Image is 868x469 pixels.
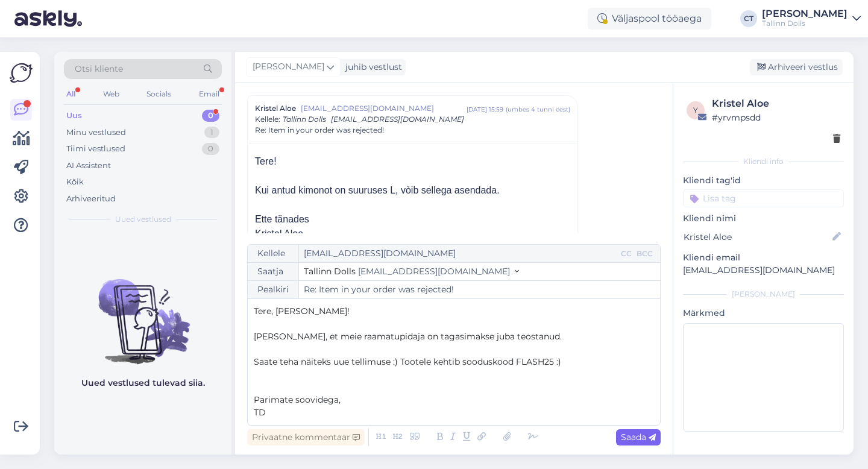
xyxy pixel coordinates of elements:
[588,8,711,30] div: Väljaspool tööaega
[254,394,341,405] span: Parimate soovidega,
[75,63,123,75] span: Otsi kliente
[66,193,116,205] div: Arhiveeritud
[81,377,205,389] p: Uued vestlused tulevad siia.
[467,105,503,114] div: [DATE] 15:59
[255,115,280,124] span: Kellele :
[144,86,174,102] div: Socials
[253,60,324,74] span: [PERSON_NAME]
[683,307,844,319] p: Märkmed
[254,356,561,367] span: Saate teha näiteks uue tellimuse :) Tootele kehtib sooduskood FLASH25 :)
[683,212,844,225] p: Kliendi nimi
[683,156,844,167] div: Kliendi info
[762,9,861,28] a: [PERSON_NAME]Tallinn Dolls
[301,103,467,114] span: [EMAIL_ADDRESS][DOMAIN_NAME]
[740,10,757,27] div: CT
[683,189,844,207] input: Lisa tag
[684,230,830,244] input: Lisa nimi
[683,289,844,300] div: [PERSON_NAME]
[762,19,848,28] div: Tallinn Dolls
[202,110,219,122] div: 0
[341,61,402,74] div: juhib vestlust
[101,86,122,102] div: Web
[304,266,356,277] span: Tallinn Dolls
[750,59,843,75] div: Arhiveeri vestlus
[283,115,326,124] span: Tallinn Dolls
[64,86,78,102] div: All
[247,429,365,445] div: Privaatne kommentaar
[255,227,570,241] div: Kristel Aloe
[248,281,299,298] div: Pealkiri
[299,281,660,298] input: Write subject here...
[254,331,562,342] span: [PERSON_NAME], et meie raamatupidaja on tagasimakse juba teostanud.
[255,154,570,169] div: Tere!
[683,174,844,187] p: Kliendi tag'id
[762,9,848,19] div: [PERSON_NAME]
[248,245,299,262] div: Kellele
[304,265,519,278] button: Tallinn Dolls [EMAIL_ADDRESS][DOMAIN_NAME]
[506,105,570,114] div: ( umbes 4 tunni eest )
[712,96,840,111] div: Kristel Aloe
[299,245,618,262] input: Recepient...
[66,110,82,122] div: Uus
[255,125,384,136] span: Re: Item in your order was rejected!
[66,127,126,139] div: Minu vestlused
[683,264,844,277] p: [EMAIL_ADDRESS][DOMAIN_NAME]
[618,248,634,259] div: CC
[255,103,296,114] span: Kristel Aloe
[66,143,125,155] div: Tiimi vestlused
[254,407,266,418] span: TD
[255,183,570,198] div: Kui antud kimonot on suuruses L, vòib sellega asendada.
[255,212,570,227] div: Ette tänades
[204,127,219,139] div: 1
[54,257,231,366] img: No chats
[683,251,844,264] p: Kliendi email
[693,105,698,115] span: y
[66,160,111,172] div: AI Assistent
[66,176,84,188] div: Kõik
[358,266,510,277] span: [EMAIL_ADDRESS][DOMAIN_NAME]
[202,143,219,155] div: 0
[115,214,171,225] span: Uued vestlused
[712,111,840,124] div: # yrvmpsdd
[197,86,222,102] div: Email
[634,248,655,259] div: BCC
[248,263,299,280] div: Saatja
[621,432,656,442] span: Saada
[10,61,33,84] img: Askly Logo
[254,306,350,316] span: Tere, [PERSON_NAME]!
[331,115,464,124] span: [EMAIL_ADDRESS][DOMAIN_NAME]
